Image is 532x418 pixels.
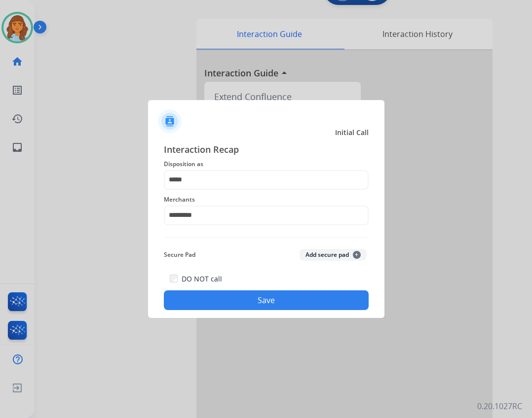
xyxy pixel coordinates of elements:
[164,249,195,261] span: Secure Pad
[164,158,369,170] span: Disposition as
[335,128,369,138] span: Initial Call
[353,251,361,259] span: +
[164,194,369,206] span: Merchants
[158,109,182,133] img: contactIcon
[300,249,367,261] button: Add secure pad+
[182,274,222,284] label: DO NOT call
[164,142,369,158] span: Interaction Recap
[164,290,369,310] button: Save
[477,400,522,412] p: 0.20.1027RC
